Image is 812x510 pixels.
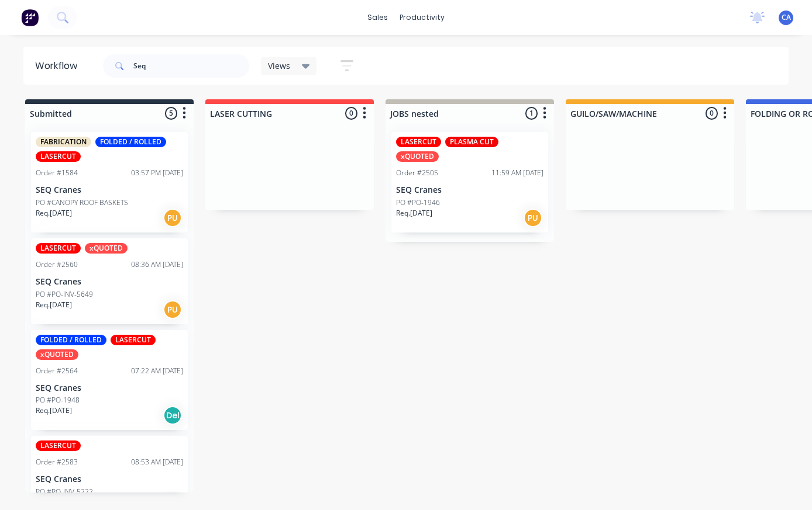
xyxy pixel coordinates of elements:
div: FOLDED / ROLLED [36,335,106,345]
div: PU [524,209,542,227]
div: Workflow [35,59,83,73]
div: FOLDED / ROLLEDLASERCUTxQUOTEDOrder #256407:22 AM [DATE]SEQ CranesPO #PO-1948Req.[DATE]Del [31,330,188,431]
div: Order #2583 [36,457,78,467]
span: Views [268,60,290,72]
div: 08:36 AM [DATE] [131,259,183,270]
div: Order #2560 [36,259,78,270]
p: SEQ Cranes [396,185,543,195]
p: PO #PO-INV-5222 [36,487,93,497]
div: Order #2564 [36,366,78,376]
p: SEQ Cranes [36,383,183,393]
div: FABRICATION [36,137,91,147]
div: PU [163,209,182,227]
div: 03:57 PM [DATE] [131,168,183,178]
div: Order #1584 [36,168,78,178]
div: LASERCUT [111,335,156,345]
div: PLASMA CUT [445,137,498,147]
span: CA [782,12,791,23]
p: SEQ Cranes [36,185,183,195]
div: PU [163,300,182,319]
div: LASERCUTxQUOTEDOrder #256008:36 AM [DATE]SEQ CranesPO #PO-INV-5649Req.[DATE]PU [31,238,188,324]
img: Factory [21,9,39,26]
div: sales [362,9,394,26]
div: FOLDED / ROLLED [95,137,166,147]
div: Del [163,406,182,425]
div: Order #2505 [396,168,438,178]
p: Req. [DATE] [36,405,72,416]
div: productivity [394,9,450,26]
div: xQUOTED [396,151,439,162]
div: LASERCUT [36,243,81,254]
div: FABRICATIONFOLDED / ROLLEDLASERCUTOrder #158403:57 PM [DATE]SEQ CranesPO #CANOPY ROOF BASKETSReq.... [31,132,188,233]
div: xQUOTED [36,349,78,360]
p: PO #CANOPY ROOF BASKETS [36,197,128,208]
p: PO #PO-1946 [396,197,440,208]
p: Req. [DATE] [36,300,72,310]
p: PO #PO-1948 [36,395,80,405]
input: Search for orders... [133,54,249,78]
div: 07:22 AM [DATE] [131,366,183,376]
p: Req. [DATE] [396,208,432,218]
p: SEQ Cranes [36,474,183,484]
p: Req. [DATE] [36,208,72,218]
p: PO #PO-INV-5649 [36,289,93,300]
div: xQUOTED [85,243,128,254]
div: LASERCUTPLASMA CUTxQUOTEDOrder #250511:59 AM [DATE]SEQ CranesPO #PO-1946Req.[DATE]PU [391,132,548,233]
div: LASERCUT [396,137,441,147]
div: 08:53 AM [DATE] [131,457,183,467]
div: LASERCUT [36,440,81,451]
div: 11:59 AM [DATE] [491,168,543,178]
p: SEQ Cranes [36,277,183,287]
div: LASERCUT [36,151,81,162]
